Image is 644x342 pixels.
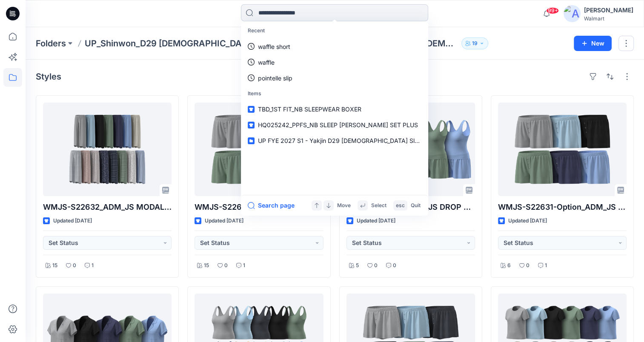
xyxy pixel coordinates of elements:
[371,201,386,210] p: Select
[546,7,559,14] span: 99+
[507,261,511,270] p: 6
[243,39,426,54] a: waffle short
[584,5,633,15] div: [PERSON_NAME]
[472,39,478,48] p: 19
[243,133,426,148] a: UP FYE 2027 S1 - Yakjin D29 [DEMOGRAPHIC_DATA] Sleepwear
[53,217,92,225] p: Updated [DATE]
[461,37,488,49] button: 19
[243,101,426,117] a: TBD_1ST FIT_NB SLEEPWEAR BOXER
[36,71,61,82] h4: Styles
[574,36,612,51] button: New
[85,37,262,49] a: UP_Shinwon_D29 [DEMOGRAPHIC_DATA] Sleep
[204,261,209,270] p: 15
[584,15,633,22] div: Walmart
[73,261,76,270] p: 0
[36,37,66,49] a: Folders
[411,201,421,210] p: Quit
[205,217,243,225] p: Updated [DATE]
[498,201,627,213] p: WMJS-S22631-Option_ADM_JS MODAL SPAN SHORTS
[43,103,172,196] a: WMJS-S22632_ADM_JS MODAL SPAN PANTS
[357,217,395,225] p: Updated [DATE]
[224,261,228,270] p: 0
[43,201,172,213] p: WMJS-S22632_ADM_JS MODAL SPAN PANTS
[195,201,323,213] p: WMJS-S22631_ADM_JS MODAL SPAN SHORTS
[243,23,426,39] p: Recent
[396,201,405,210] p: esc
[258,137,439,144] span: UP FYE 2027 S1 - Yakjin D29 [DEMOGRAPHIC_DATA] Sleepwear
[243,70,426,86] a: pointelle slip
[545,261,547,270] p: 1
[508,217,547,225] p: Updated [DATE]
[393,261,396,270] p: 0
[498,103,627,196] a: WMJS-S22631-Option_ADM_JS MODAL SPAN SHORTS
[258,42,290,51] p: waffle short
[195,103,323,196] a: WMJS-S22631_ADM_JS MODAL SPAN SHORTS
[564,5,581,22] img: avatar
[258,58,275,67] p: waffle
[337,201,351,210] p: Move
[243,117,426,133] a: HQ025242_PPFS_NB SLEEP [PERSON_NAME] SET PLUS
[258,74,292,83] p: pointelle slip
[243,86,426,102] p: Items
[248,200,295,211] button: Search page
[356,261,359,270] p: 5
[258,121,418,128] span: HQ025242_PPFS_NB SLEEP [PERSON_NAME] SET PLUS
[52,261,57,270] p: 15
[374,261,378,270] p: 0
[243,261,245,270] p: 1
[243,54,426,70] a: waffle
[526,261,530,270] p: 0
[92,261,94,270] p: 1
[258,105,361,113] span: TBD_1ST FIT_NB SLEEPWEAR BOXER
